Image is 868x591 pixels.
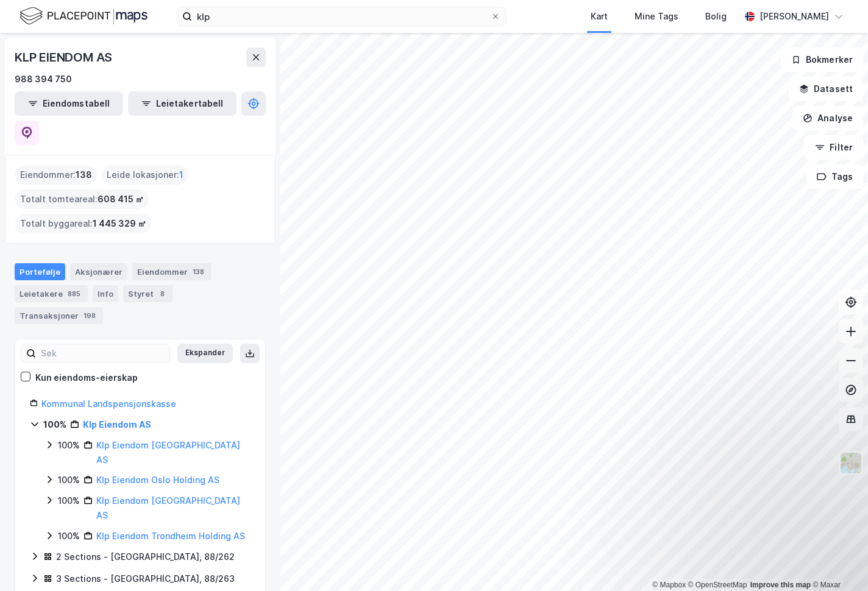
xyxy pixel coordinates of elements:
[781,48,863,72] button: Bokmerker
[43,417,66,432] div: 100%
[792,106,863,130] button: Analyse
[20,5,148,27] img: logo.f888ab2527a4732fd821a326f86c7f29.svg
[190,266,207,278] div: 138
[179,168,183,182] span: 1
[83,419,151,430] a: Klp Eiendom AS
[123,285,173,302] div: Styret
[58,473,80,487] div: 100%
[58,438,80,453] div: 100%
[839,451,863,475] img: Z
[36,344,169,363] input: Søk
[15,91,123,116] button: Eiendomstabell
[96,475,219,485] a: Klp Eiendom Oslo Holding AS
[688,581,747,589] a: OpenStreetMap
[70,263,127,280] div: Aksjonærer
[76,168,92,182] span: 138
[41,398,176,409] a: Kommunal Landspensjonskasse
[750,581,811,589] a: Improve this map
[15,165,97,185] div: Eiendommer :
[93,216,146,231] span: 1 445 329 ㎡
[58,494,80,508] div: 100%
[102,165,188,185] div: Leide lokasjoner :
[96,531,245,541] a: Klp Eiendom Trondheim Holding AS
[15,263,65,280] div: Portefølje
[81,310,98,322] div: 198
[96,495,240,520] a: Klp Eiendom [GEOGRAPHIC_DATA] AS
[806,165,863,189] button: Tags
[192,7,491,26] input: Søk på adresse, matrikkel, gårdeiere, leietakere eller personer
[128,91,237,116] button: Leietakertabell
[705,9,727,24] div: Bolig
[58,529,80,543] div: 100%
[56,572,235,586] div: 3 Sections - [GEOGRAPHIC_DATA], 88/263
[15,285,88,302] div: Leietakere
[98,192,144,207] span: 608 415 ㎡
[635,9,678,24] div: Mine Tags
[96,440,240,465] a: Klp Eiendom [GEOGRAPHIC_DATA] AS
[15,72,72,87] div: 988 394 750
[156,288,168,300] div: 8
[65,288,83,300] div: 885
[15,307,103,324] div: Transaksjoner
[35,370,138,385] div: Kun eiendoms-eierskap
[805,135,863,160] button: Filter
[789,77,863,101] button: Datasett
[132,263,212,280] div: Eiendommer
[15,189,149,209] div: Totalt tomteareal :
[15,48,115,67] div: KLP EIENDOM AS
[56,550,235,564] div: 2 Sections - [GEOGRAPHIC_DATA], 88/262
[15,214,151,233] div: Totalt byggareal :
[177,344,233,363] button: Ekspander
[652,581,686,589] a: Mapbox
[759,9,829,24] div: [PERSON_NAME]
[93,285,118,302] div: Info
[591,9,608,24] div: Kart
